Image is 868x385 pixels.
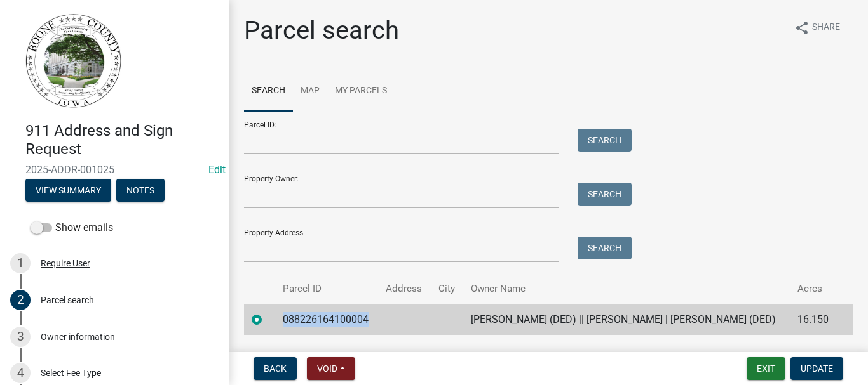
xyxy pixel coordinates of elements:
span: Update [801,363,833,374]
button: Back [254,357,297,380]
button: Notes [116,179,165,202]
h4: 911 Address and Sign Request [25,122,219,159]
td: 16.150 [790,304,837,335]
div: Owner information [41,332,115,341]
span: Void [317,363,337,374]
button: Void [307,357,355,380]
span: Share [812,20,840,36]
button: shareShare [784,15,850,40]
button: View Summary [25,179,111,202]
button: Update [790,357,843,380]
a: Edit [208,164,226,176]
div: Parcel search [41,296,94,304]
div: Select Fee Type [41,369,101,377]
h1: Parcel search [244,15,399,46]
th: Owner Name [463,274,790,304]
span: Back [264,363,287,374]
wm-modal-confirm: Summary [25,186,111,196]
th: Acres [790,274,837,304]
label: Show emails [31,220,113,235]
div: 1 [10,253,31,273]
button: Search [578,183,632,206]
div: 3 [10,327,31,347]
a: Map [293,71,327,112]
img: Boone County, Iowa [25,13,122,108]
wm-modal-confirm: Notes [116,186,165,196]
button: Exit [747,357,785,380]
th: Address [378,274,431,304]
th: City [431,274,463,304]
th: Parcel ID [275,274,378,304]
div: 4 [10,363,31,383]
div: Require User [41,259,90,268]
i: share [794,20,810,36]
button: Search [578,237,632,259]
a: Search [244,71,293,112]
button: Search [578,129,632,152]
span: 2025-ADDR-001025 [25,164,203,176]
td: [PERSON_NAME] (DED) || [PERSON_NAME] | [PERSON_NAME] (DED) [463,304,790,335]
wm-modal-confirm: Edit Application Number [208,164,226,176]
div: 2 [10,290,31,310]
td: 088226164100004 [275,304,378,335]
a: My Parcels [327,71,395,112]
